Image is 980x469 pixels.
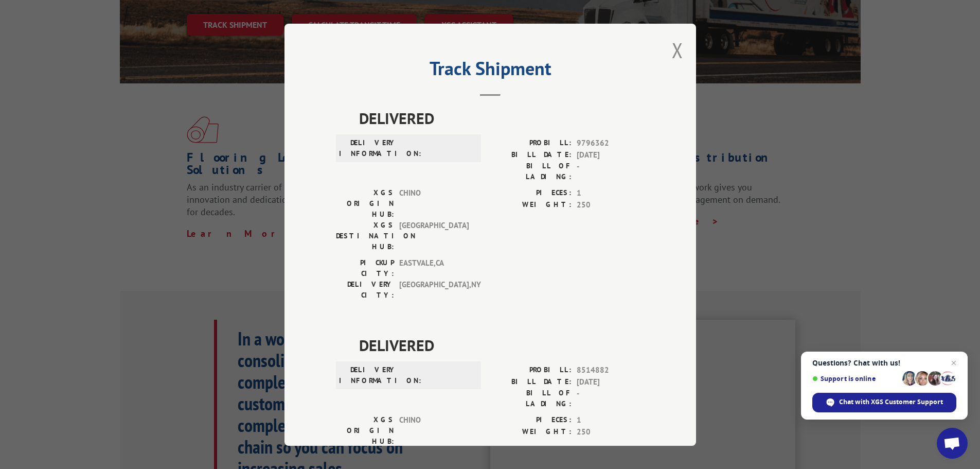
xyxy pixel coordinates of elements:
span: Support is online [812,375,899,383]
label: PROBILL: [490,137,572,149]
span: [DATE] [577,149,645,161]
label: BILL OF LADING: [490,388,572,409]
button: Close modal [672,37,683,64]
span: EASTVALE , CA [399,257,469,279]
span: CHINO [399,187,469,220]
span: - [577,388,645,409]
span: 9796362 [577,137,645,149]
span: - [577,161,645,182]
div: Open chat [937,428,968,459]
span: 1 [577,414,645,426]
label: DELIVERY CITY: [336,279,394,301]
label: PROBILL: [490,364,572,376]
span: 8514882 [577,364,645,376]
label: BILL DATE: [490,376,572,388]
label: WEIGHT: [490,199,572,211]
label: PIECES: [490,187,572,199]
span: 250 [577,426,645,438]
label: XGS DESTINATION HUB: [336,220,394,252]
span: [GEOGRAPHIC_DATA] , NY [399,279,469,301]
span: Close chat [948,357,960,369]
span: [DATE] [577,376,645,388]
span: 1 [577,187,645,199]
span: Chat with XGS Customer Support [839,397,943,407]
div: Chat with XGS Customer Support [812,393,956,412]
span: [GEOGRAPHIC_DATA] [399,220,469,252]
label: PIECES: [490,414,572,426]
span: 250 [577,199,645,211]
label: DELIVERY INFORMATION: [339,137,397,159]
span: DELIVERED [359,334,645,357]
label: BILL OF LADING: [490,161,572,182]
h2: Track Shipment [336,61,645,81]
label: DELIVERY INFORMATION: [339,364,397,386]
span: Questions? Chat with us! [812,359,956,367]
label: XGS ORIGIN HUB: [336,414,394,447]
span: CHINO [399,414,469,447]
label: XGS ORIGIN HUB: [336,187,394,220]
label: WEIGHT: [490,426,572,438]
span: DELIVERED [359,107,645,130]
label: BILL DATE: [490,149,572,161]
label: PICKUP CITY: [336,257,394,279]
